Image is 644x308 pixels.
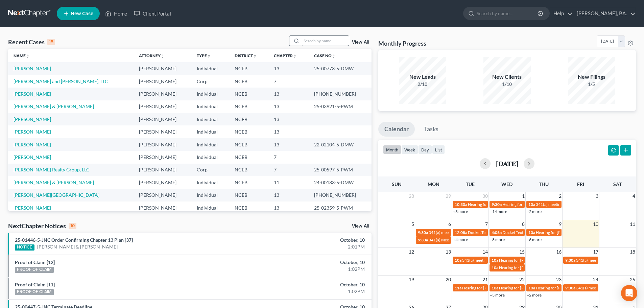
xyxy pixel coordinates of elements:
[14,129,51,135] a: [PERSON_NAME]
[14,180,94,185] a: [PERSON_NAME] & [PERSON_NAME]
[229,189,269,202] td: NCEB
[15,244,34,251] div: NOTICE
[445,192,452,200] span: 29
[408,192,415,200] span: 28
[191,75,229,88] td: Corp
[14,205,51,211] a: [PERSON_NAME]
[229,62,269,75] td: NCEB
[229,151,269,163] td: NCEB
[629,276,636,284] span: 25
[14,53,30,58] a: Nameunfold_more
[134,202,191,214] td: [PERSON_NAME]
[490,292,505,298] a: +3 more
[499,258,552,263] span: Hearing for [PERSON_NAME]
[527,292,542,298] a: +2 more
[309,176,372,189] td: 24-00183-5-DMW
[15,267,54,273] div: PROOF OF CLAIM
[482,248,488,256] span: 14
[527,209,542,214] a: +2 more
[492,285,498,290] span: 10a
[14,116,51,122] a: [PERSON_NAME]
[621,285,637,301] div: Open Intercom Messenger
[462,285,551,290] span: Hearing for [PERSON_NAME] & [PERSON_NAME]
[14,78,108,84] a: [PERSON_NAME] and [PERSON_NAME], LLC
[229,88,269,100] td: NCEB
[229,75,269,88] td: NCEB
[302,36,349,46] input: Search by name...
[253,281,365,288] div: October, 10
[229,125,269,138] td: NCEB
[453,237,468,242] a: +4 more
[482,192,488,200] span: 30
[134,189,191,202] td: [PERSON_NAME]
[399,81,446,88] div: 2/10
[253,266,365,273] div: 1:02PM
[15,237,133,243] a: 25-01446-5-JNC Order Confirming Chapter 13 Plan [37]
[383,145,401,154] button: month
[429,237,494,242] span: 341(a) Meeting for [PERSON_NAME]
[253,259,365,266] div: October, 10
[536,285,589,290] span: Hearing for [PERSON_NAME]
[191,176,229,189] td: Individual
[418,145,432,154] button: day
[268,62,309,75] td: 13
[432,145,445,154] button: list
[134,151,191,163] td: [PERSON_NAME]
[401,145,418,154] button: week
[191,151,229,163] td: Individual
[539,181,549,187] span: Thu
[455,258,461,263] span: 10a
[229,138,269,151] td: NCEB
[47,39,55,45] div: 15
[309,189,372,202] td: [PHONE_NUMBER]
[399,73,446,81] div: New Leads
[501,181,512,187] span: Wed
[573,7,636,20] a: [PERSON_NAME], P.A.
[499,265,552,270] span: Hearing for [PERSON_NAME]
[555,276,562,284] span: 23
[15,259,55,265] a: Proof of Claim [12]
[134,164,191,176] td: [PERSON_NAME]
[130,7,174,20] a: Client Portal
[309,202,372,214] td: 25-02359-5-PWM
[629,220,636,228] span: 11
[568,73,615,81] div: New Filings
[71,11,93,16] span: New Case
[483,81,531,88] div: 1/10
[229,176,269,189] td: NCEB
[490,209,507,214] a: +14 more
[468,230,564,235] span: Docket Text: for [PERSON_NAME] & [PERSON_NAME]
[576,258,641,263] span: 341(a) meeting for [PERSON_NAME]
[253,54,257,58] i: unfold_more
[253,243,365,250] div: 2:01PM
[207,54,211,58] i: unfold_more
[268,189,309,202] td: 13
[134,138,191,151] td: [PERSON_NAME]
[134,176,191,189] td: [PERSON_NAME]
[14,192,99,198] a: [PERSON_NAME][GEOGRAPHIC_DATA]
[528,230,535,235] span: 10a
[418,237,428,242] span: 9:30a
[418,230,428,235] span: 9:30a
[502,202,555,207] span: Hearing for [PERSON_NAME]
[37,243,118,250] a: [PERSON_NAME] & [PERSON_NAME]
[191,138,229,151] td: Individual
[378,39,426,47] h3: Monthly Progress
[197,53,211,58] a: Typeunfold_more
[268,151,309,163] td: 7
[253,237,365,243] div: October, 10
[309,164,372,176] td: 25-00597-5-PWM
[268,100,309,113] td: 13
[613,181,622,187] span: Sat
[490,237,505,242] a: +8 more
[69,223,76,229] div: 10
[229,202,269,214] td: NCEB
[293,54,297,58] i: unfold_more
[309,138,372,151] td: 22-02104-5-DMW
[502,230,563,235] span: Docket Text: for [PERSON_NAME]
[268,138,309,151] td: 13
[568,81,615,88] div: 1/5
[268,75,309,88] td: 7
[191,113,229,125] td: Individual
[484,220,488,228] span: 7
